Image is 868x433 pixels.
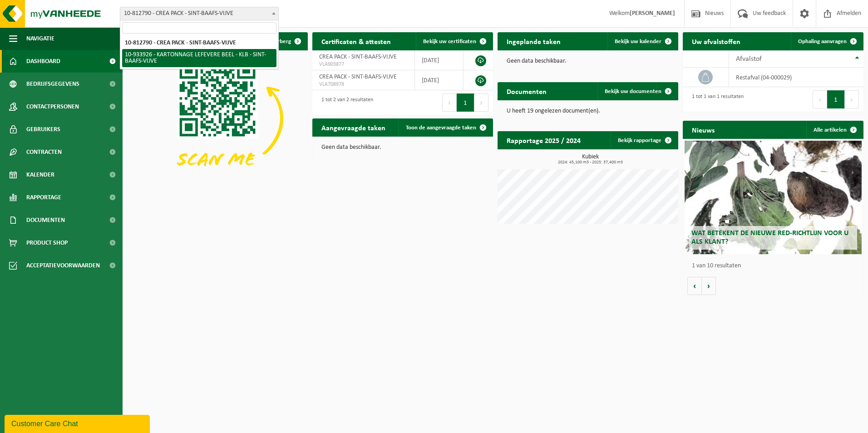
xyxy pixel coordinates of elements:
span: Bedrijfsgegevens [26,73,79,95]
span: Gebruikers [26,118,60,141]
span: Afvalstof [736,55,762,63]
h2: Certificaten & attesten [312,32,400,50]
span: Wat betekent de nieuwe RED-richtlijn voor u als klant? [691,230,848,246]
span: Product Shop [26,231,68,254]
button: 1 [827,90,845,108]
iframe: chat widget [5,413,152,433]
span: 10-812790 - CREA PACK - SINT-BAAFS-VIJVE [120,7,278,20]
h2: Aangevraagde taken [312,118,395,136]
span: Contactpersonen [26,95,79,118]
p: 1 van 10 resultaten [692,263,859,269]
td: restafval (04-000029) [729,68,863,87]
span: VLA708978 [319,81,408,88]
h2: Documenten [498,82,556,100]
p: U heeft 19 ongelezen document(en). [507,108,669,114]
img: Download de VHEPlus App [127,50,308,186]
span: Ophaling aanvragen [798,39,847,44]
span: Acceptatievoorwaarden [26,254,100,277]
span: Bekijk uw documenten [605,89,661,94]
p: Geen data beschikbaar. [321,144,484,151]
span: Verberg [271,39,291,44]
div: 1 tot 1 van 1 resultaten [687,89,744,109]
span: CREA PACK - SINT-BAAFS-VIJVE [319,74,397,80]
span: CREA PACK - SINT-BAAFS-VIJVE [319,54,397,60]
span: Dashboard [26,50,60,73]
li: 10-812790 - CREA PACK - SINT-BAAFS-VIJVE [122,37,276,49]
h2: Uw afvalstoffen [683,32,750,50]
button: Volgende [702,277,716,295]
a: Alle artikelen [806,121,863,139]
span: Toon de aangevraagde taken [406,125,476,131]
li: 10-933926 - KARTONNAGE LEFEVERE BEEL - KLB - SINT-BAAFS-VIJVE [122,49,276,67]
button: Next [474,93,488,112]
h3: Kubiek [502,154,678,165]
button: Previous [813,90,827,108]
span: Kalender [26,163,54,186]
a: Ophaling aanvragen [791,32,863,50]
span: Documenten [26,209,65,231]
h2: Ingeplande taken [498,32,570,50]
td: [DATE] [415,50,464,70]
td: [DATE] [415,70,464,90]
span: Rapportage [26,186,61,209]
button: 1 [457,93,474,112]
button: Vorige [687,277,702,295]
span: Bekijk uw certificaten [423,39,476,44]
button: Previous [442,93,457,112]
span: VLA903877 [319,61,408,68]
a: Bekijk uw certificaten [416,32,492,50]
span: Navigatie [26,27,54,50]
span: Bekijk uw kalender [615,39,661,44]
button: Verberg [264,32,307,50]
button: Next [845,90,859,108]
div: 1 tot 2 van 2 resultaten [317,93,373,113]
span: 2024: 45,100 m3 - 2025: 37,400 m3 [502,160,678,165]
span: Contracten [26,141,62,163]
a: Bekijk rapportage [611,131,677,149]
a: Wat betekent de nieuwe RED-richtlijn voor u als klant? [685,141,862,254]
a: Bekijk uw documenten [597,82,677,100]
h2: Rapportage 2025 / 2024 [498,131,590,149]
span: 10-812790 - CREA PACK - SINT-BAAFS-VIJVE [120,7,279,20]
h2: Nieuws [683,121,724,138]
strong: [PERSON_NAME] [630,10,675,17]
a: Bekijk uw kalender [607,32,677,50]
p: Geen data beschikbaar. [507,58,669,64]
a: Toon de aangevraagde taken [399,118,492,137]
